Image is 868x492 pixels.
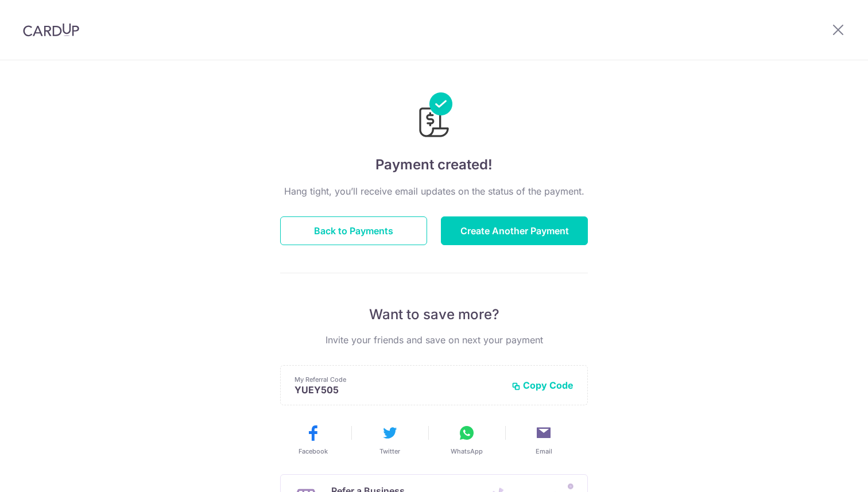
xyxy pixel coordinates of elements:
[294,384,502,396] p: YUEY505
[294,375,502,384] p: My Referral Code
[451,447,483,456] span: WhatsApp
[280,216,427,245] button: Back to Payments
[279,424,347,456] button: Facebook
[416,92,452,141] img: Payments
[299,447,328,456] span: Facebook
[23,23,79,37] img: CardUp
[280,305,588,324] p: Want to save more?
[280,154,588,175] h4: Payment created!
[280,184,588,198] p: Hang tight, you’ll receive email updates on the status of the payment.
[433,424,501,456] button: WhatsApp
[356,424,424,456] button: Twitter
[441,216,588,245] button: Create Another Payment
[379,447,400,456] span: Twitter
[280,333,588,347] p: Invite your friends and save on next your payment
[511,379,573,391] button: Copy Code
[536,447,552,456] span: Email
[510,424,578,456] button: Email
